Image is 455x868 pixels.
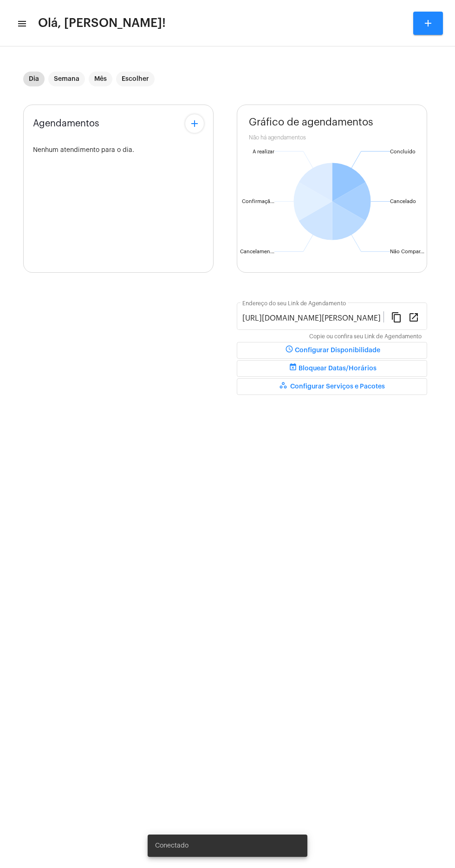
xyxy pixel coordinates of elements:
[23,72,45,86] mat-chip: Dia
[155,841,188,850] span: Conectado
[390,249,424,254] text: Não Compar...
[240,249,274,254] text: Cancelamen...
[284,347,380,354] span: Configurar Disponibilidade
[422,18,434,29] mat-icon: add
[89,72,112,86] mat-chip: Mês
[279,381,290,392] mat-icon: workspaces_outlined
[237,378,427,395] button: Configurar Serviços e Pacotes
[48,72,85,86] mat-chip: Semana
[189,118,200,129] mat-icon: add
[33,147,204,154] div: Nenhum atendimento para o dia.
[287,363,299,374] mat-icon: event_busy
[391,311,402,322] mat-icon: content_copy
[408,311,419,322] mat-icon: open_in_new
[242,199,274,204] text: Confirmaçã...
[237,342,427,359] button: Configurar Disponibilidade
[390,199,416,204] text: Cancelado
[17,18,26,29] mat-icon: sidenav icon
[249,117,373,128] span: Gráfico de agendamentos
[309,334,422,340] mat-hint: Copie ou confira seu Link de Agendamento
[242,314,383,322] input: Link
[116,72,155,86] mat-chip: Escolher
[287,365,377,372] span: Bloquear Datas/Horários
[284,345,295,356] mat-icon: schedule
[38,16,166,31] span: Olá, [PERSON_NAME]!
[390,149,416,154] text: Concluído
[33,118,99,129] span: Agendamentos
[237,360,427,377] button: Bloquear Datas/Horários
[279,383,385,390] span: Configurar Serviços e Pacotes
[253,149,274,154] text: A realizar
